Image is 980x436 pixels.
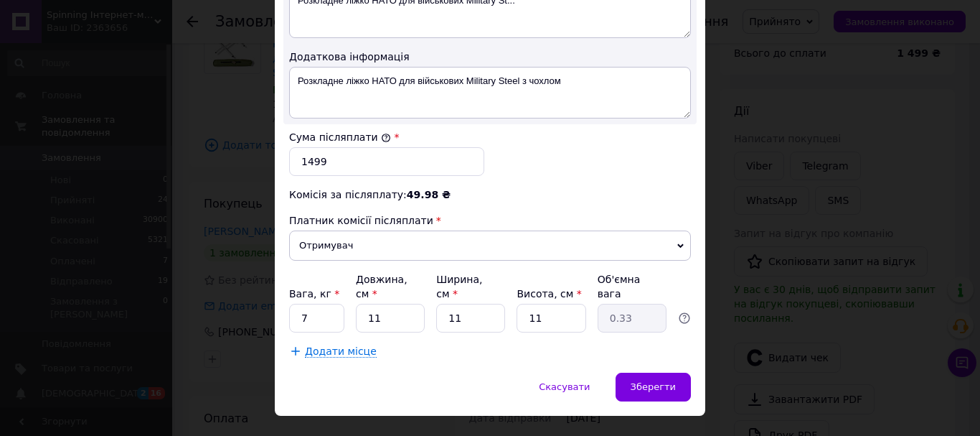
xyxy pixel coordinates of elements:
[305,345,377,358] span: Додати місце
[631,381,676,392] span: Зберегти
[289,187,691,202] div: Комісія за післяплату:
[407,189,451,200] span: 49.98 ₴
[289,50,691,64] div: Додаткова інформація
[289,131,391,143] label: Сума післяплати
[289,288,339,300] label: Вага, кг
[289,67,691,119] textarea: Розкладне ліжко НАТО для військових Military Steel з чохлом
[598,272,666,301] div: Об'ємна вага
[356,274,407,300] label: Довжина, см
[289,215,433,226] span: Платник комісії післяплати
[289,231,691,261] span: Отримувач
[436,274,482,300] label: Ширина, см
[539,381,590,392] span: Скасувати
[517,288,581,300] label: Висота, см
